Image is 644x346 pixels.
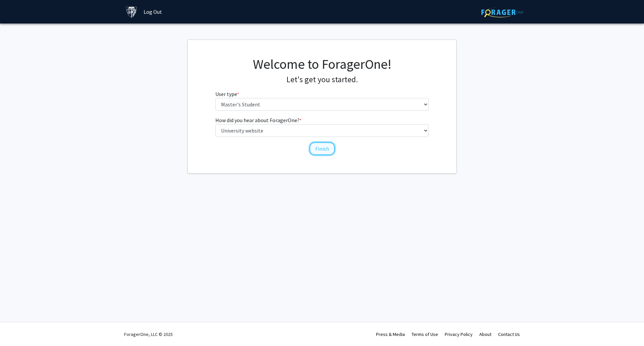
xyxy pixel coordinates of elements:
[5,316,29,341] iframe: Chat
[215,116,302,124] label: How did you hear about ForagerOne?
[215,75,429,85] h4: Let's get you started.
[412,331,438,337] a: Terms of Use
[215,56,429,72] h1: Welcome to ForagerOne!
[376,331,405,337] a: Press & Media
[126,6,138,18] img: Johns Hopkins University Logo
[481,7,523,17] img: ForagerOne Logo
[445,331,473,337] a: Privacy Policy
[215,90,239,98] label: User type
[124,323,173,346] div: ForagerOne, LLC © 2025
[479,331,491,337] a: About
[310,142,335,155] button: Finish
[498,331,520,337] a: Contact Us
